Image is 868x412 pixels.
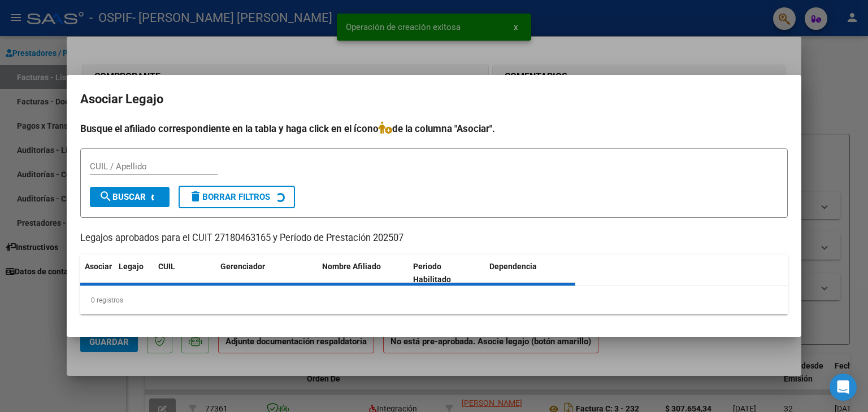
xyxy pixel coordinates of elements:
datatable-header-cell: Asociar [80,255,114,292]
datatable-header-cell: CUIL [154,255,216,292]
span: Dependencia [489,262,537,271]
datatable-header-cell: Nombre Afiliado [318,255,409,292]
span: Gerenciador [220,262,265,271]
span: Asociar [85,262,112,271]
button: Buscar [90,187,170,207]
datatable-header-cell: Periodo Habilitado [409,255,485,292]
datatable-header-cell: Legajo [114,255,154,292]
h2: Asociar Legajo [80,89,788,110]
span: Legajo [119,262,144,271]
span: Periodo Habilitado [413,262,451,284]
span: Buscar [99,192,146,202]
span: Borrar Filtros [189,192,270,202]
span: CUIL [158,262,175,271]
mat-icon: delete [189,190,202,203]
datatable-header-cell: Dependencia [485,255,576,292]
datatable-header-cell: Gerenciador [216,255,318,292]
div: 0 registros [80,286,788,314]
h4: Busque el afiliado correspondiente en la tabla y haga click en el ícono de la columna "Asociar". [80,121,788,136]
mat-icon: search [99,190,112,203]
span: Nombre Afiliado [322,262,381,271]
button: Borrar Filtros [179,186,295,208]
p: Legajos aprobados para el CUIT 27180463165 y Período de Prestación 202507 [80,231,788,246]
div: Open Intercom Messenger [830,374,857,401]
